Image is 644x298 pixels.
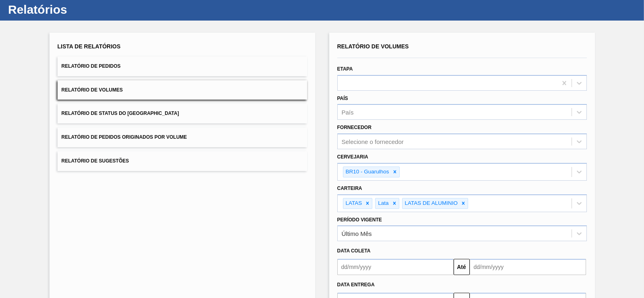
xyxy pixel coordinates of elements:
span: Data Entrega [337,282,375,288]
div: BR10 - Guarulhos [343,167,390,177]
input: dd/mm/yyyy [337,259,454,275]
label: Cervejaria [337,154,368,160]
span: Relatório de Status do [GEOGRAPHIC_DATA] [62,110,179,116]
label: Carteira [337,185,362,191]
span: Relatório de Volumes [62,87,123,93]
button: Até [454,259,470,275]
label: Período Vigente [337,217,382,223]
div: LATAS DE ALUMINIO [402,198,459,208]
label: País [337,96,348,101]
button: Relatório de Sugestões [58,151,307,171]
input: dd/mm/yyyy [470,259,586,275]
button: Relatório de Pedidos [58,56,307,76]
span: Relatório de Sugestões [62,158,129,164]
div: País [342,109,354,116]
button: Relatório de Pedidos Originados por Volume [58,127,307,147]
span: Lista de Relatórios [58,43,121,50]
span: Data coleta [337,248,371,254]
button: Relatório de Volumes [58,80,307,100]
button: Relatório de Status do [GEOGRAPHIC_DATA] [58,104,307,123]
div: LATAS [343,198,363,208]
div: Último Mês [342,230,372,237]
div: Selecione o fornecedor [342,138,404,145]
label: Etapa [337,66,353,72]
h1: Relatórios [8,5,151,14]
span: Relatório de Pedidos Originados por Volume [62,134,187,140]
span: Relatório de Volumes [337,43,409,50]
label: Fornecedor [337,125,372,130]
div: Lata [376,198,390,208]
span: Relatório de Pedidos [62,63,121,69]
